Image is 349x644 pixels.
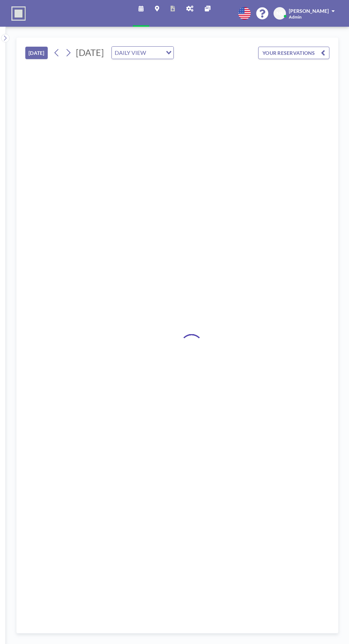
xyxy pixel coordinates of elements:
[148,48,162,57] input: Search for option
[289,8,329,14] span: [PERSON_NAME]
[112,47,173,59] div: Search for option
[258,47,329,59] button: YOUR RESERVATIONS
[276,10,283,17] span: NS
[113,48,147,57] span: DAILY VIEW
[76,47,104,58] span: [DATE]
[11,6,26,21] img: organization-logo
[289,14,302,20] span: Admin
[25,47,48,59] button: [DATE]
